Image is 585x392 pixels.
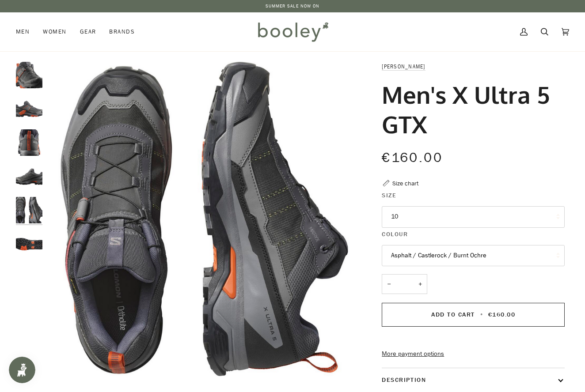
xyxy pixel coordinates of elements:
span: Brands [109,27,135,36]
div: Salomon Men's X Ultra 5 GTX Asphalt / Castlerock / Burnt Ochre - Booley Galway [47,62,362,377]
span: Size [382,191,396,200]
img: Salomon Men's X Ultra 5 GTX Asphalt / Castlerock / Burnt Ochre - Booley Galway [16,231,42,257]
span: Men [16,27,30,36]
span: Colour [382,230,408,239]
a: Gear [73,12,103,51]
img: Salomon Men's X Ultra 5 GTX Asphalt / Castlerock / Burnt Ochre - Booley Galway [16,163,42,190]
div: Size chart [392,179,418,188]
button: − [382,274,396,294]
img: Salomon Men's X Ultra 5 GTX Asphalt / Castlerock / Burnt Ochre - Booley Galway [16,62,42,88]
img: Salomon Men's X Ultra 5 GTX Asphalt / Castlerock / Burnt Ochre - Booley Galway [16,129,42,156]
span: €160.00 [382,149,443,167]
span: • [478,310,486,319]
a: Men [16,12,36,51]
a: Women [36,12,73,51]
span: €160.00 [488,310,516,319]
img: Salomon Men's X Ultra 5 GTX Asphalt / Castlerock / Burnt Ochre - Booley Galway [16,95,42,122]
a: SUMMER SALE NOW ON [266,3,320,9]
button: + [413,274,427,294]
button: Add to Cart • €160.00 [382,303,565,327]
img: Salomon Men&#39;s X Ultra 5 GTX Asphalt / Castlerock / Burnt Ochre - Booley Galway [47,62,362,377]
input: Quantity [382,274,427,294]
button: Description [382,368,565,392]
a: More payment options [382,349,565,359]
h1: Men's X Ultra 5 GTX [382,80,558,138]
iframe: Button to open loyalty program pop-up [9,357,35,383]
span: Women [43,27,66,36]
button: 10 [382,206,565,228]
button: Asphalt / Castlerock / Burnt Ochre [382,245,565,267]
img: Booley [254,19,331,45]
img: Salomon Men's X Ultra 5 GTX Asphalt / Castlerock / Burnt Ochre - Booley Galway [16,197,42,223]
span: Add to Cart [431,310,475,319]
a: Brands [103,12,141,51]
span: Gear [80,27,96,36]
a: [PERSON_NAME] [382,63,425,70]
